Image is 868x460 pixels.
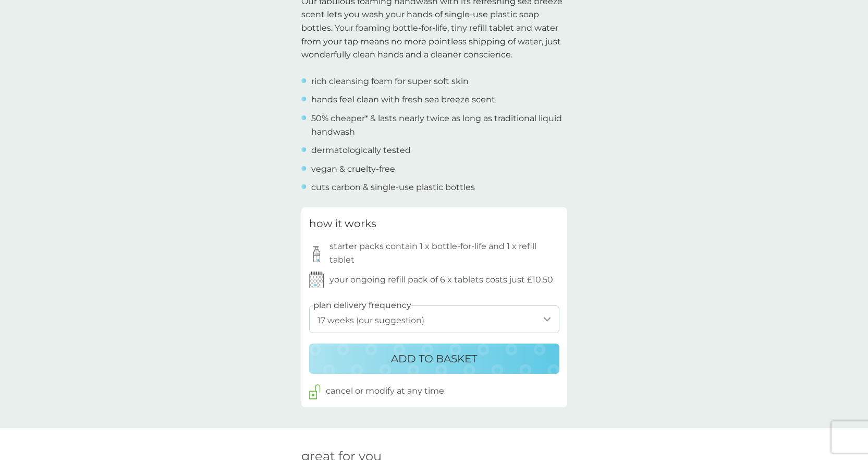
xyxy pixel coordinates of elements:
[311,162,395,176] p: vegan & cruelty-free
[329,240,559,266] p: starter packs contain 1 x bottle-for-life and 1 x refill tablet
[309,344,559,374] button: ADD TO BASKET
[311,144,411,157] p: dermatologically tested
[311,181,475,194] p: cuts carbon & single-use plastic bottles
[309,215,376,232] h3: how it works
[313,299,411,312] label: plan delivery frequency
[311,93,495,107] p: hands feel clean with fresh sea breeze scent
[329,273,553,287] p: your ongoing refill pack of 6 x tablets costs just £10.50
[326,384,444,398] p: cancel or modify at any time
[391,350,477,367] p: ADD TO BASKET
[311,75,469,88] p: rich cleansing foam for super soft skin
[311,112,567,138] p: 50% cheaper* & lasts nearly twice as long as traditional liquid handwash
